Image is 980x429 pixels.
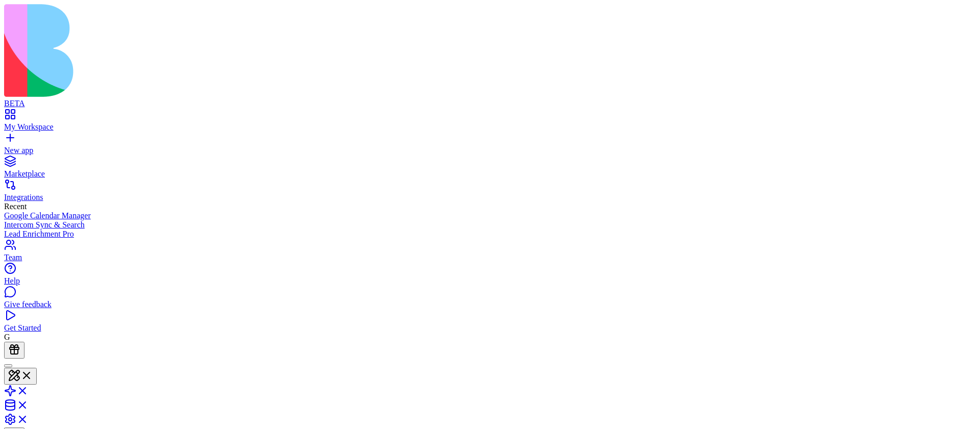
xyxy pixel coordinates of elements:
a: Google Calendar Manager [4,211,976,220]
a: Marketplace [4,160,976,179]
a: Intercom Sync & Search [4,220,976,230]
div: New app [4,146,976,155]
a: New app [4,137,976,155]
a: BETA [4,90,976,108]
a: Lead Enrichment Pro [4,230,976,239]
a: Give feedback [4,291,976,309]
a: Help [4,267,976,286]
div: Get Started [4,323,976,333]
div: BETA [4,99,976,108]
div: Give feedback [4,300,976,309]
div: Marketplace [4,169,976,179]
a: Integrations [4,184,976,202]
img: logo [4,4,414,97]
a: Get Started [4,314,976,333]
div: Integrations [4,193,976,202]
span: Recent [4,202,27,211]
span: G [4,333,10,341]
div: Team [4,253,976,262]
a: My Workspace [4,113,976,132]
div: Help [4,276,976,286]
a: Team [4,244,976,262]
div: My Workspace [4,122,976,132]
